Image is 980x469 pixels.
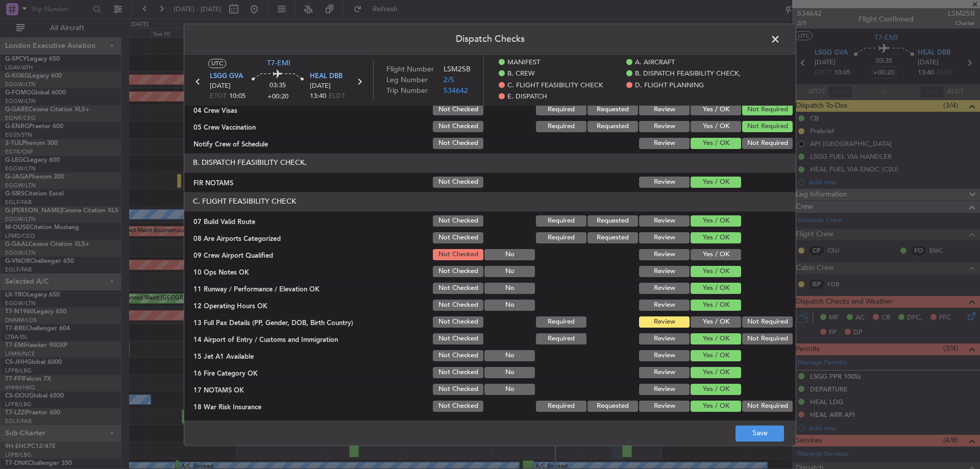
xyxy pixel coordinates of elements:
button: Not Required [742,121,793,132]
button: Not Required [742,138,793,149]
header: Dispatch Checks [184,24,796,55]
button: Not Required [742,401,793,412]
button: Not Required [742,316,793,328]
button: Not Required [742,333,793,344]
button: Not Required [742,104,793,115]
